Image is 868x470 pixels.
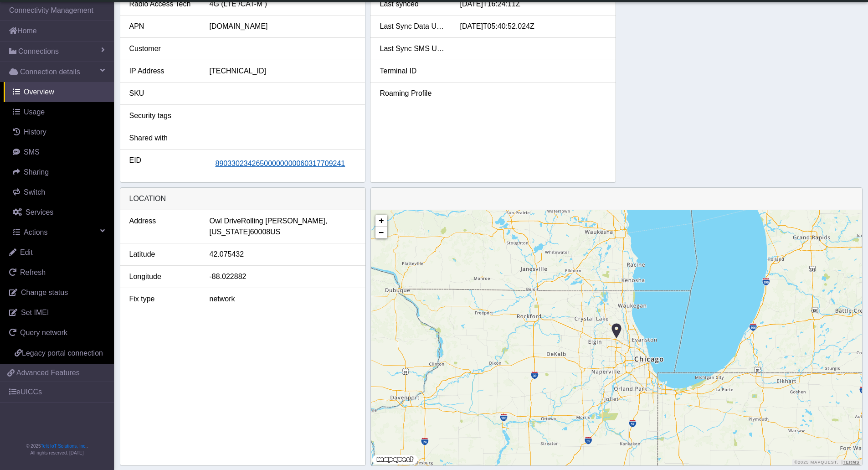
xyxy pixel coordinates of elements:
[24,188,45,196] span: Switch
[24,228,47,236] span: Actions
[4,222,114,243] a: Actions
[843,460,860,465] a: Terms
[215,160,345,167] span: 89033023426500000000060317709241
[24,128,46,136] span: History
[373,43,453,54] div: Last Sync SMS Usage
[24,168,49,176] span: Sharing
[123,133,203,144] div: Shared with
[4,142,114,162] a: SMS
[123,66,203,77] div: IP Address
[21,289,68,296] span: Change status
[209,155,351,172] button: 89033023426500000000060317709241
[123,88,203,99] div: SKU
[16,367,80,378] span: Advanced Features
[203,294,363,305] div: network
[20,67,80,77] span: Connection details
[123,249,203,260] div: Latitude
[4,102,114,122] a: Usage
[210,216,241,227] span: Owl Drive
[123,271,203,282] div: Longitude
[373,66,453,77] div: Terminal ID
[20,329,67,336] span: Query network
[203,271,363,282] div: -88.022882
[792,460,862,465] div: ©2025 MapQuest, |
[41,444,87,449] a: Telit IoT Solutions, Inc.
[241,216,327,227] span: Rolling [PERSON_NAME],
[20,269,46,276] span: Refresh
[4,82,114,102] a: Overview
[21,309,49,316] span: Set IMEI
[4,202,114,222] a: Services
[26,208,53,216] span: Services
[24,108,45,116] span: Usage
[203,249,363,260] div: 42.075432
[22,349,103,357] span: Legacy portal connection
[4,122,114,142] a: History
[123,21,203,32] div: APN
[18,46,59,57] span: Connections
[375,215,387,227] a: Zoom in
[202,21,363,32] div: [DOMAIN_NAME]
[4,162,114,182] a: Sharing
[373,21,453,32] div: Last Sync Data Usage
[24,148,40,156] span: SMS
[24,88,54,96] span: Overview
[123,110,203,121] div: Security tags
[210,227,250,238] span: [US_STATE]
[270,227,280,238] span: US
[123,43,203,54] div: Customer
[4,182,114,202] a: Switch
[250,227,271,238] span: 60008
[123,294,203,305] div: Fix type
[123,155,203,172] div: EID
[120,188,365,210] div: LOCATION
[123,216,203,238] div: Address
[453,21,613,32] div: [DATE]T05:40:52.024Z
[373,88,453,99] div: Roaming Profile
[375,227,387,238] a: Zoom out
[20,248,33,256] span: Edit
[202,66,363,77] div: [TECHNICAL_ID]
